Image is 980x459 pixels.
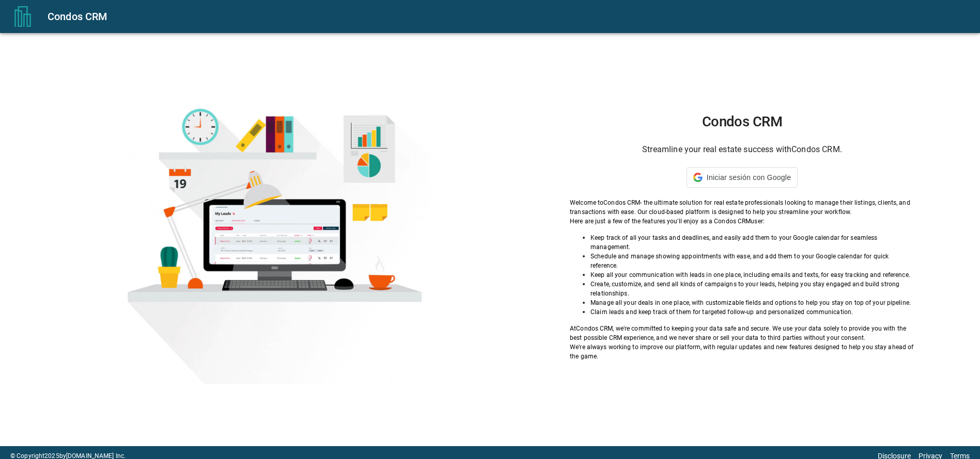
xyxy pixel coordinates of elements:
p: Keep all your communication with leads in one place, including emails and texts, for easy trackin... [590,270,914,280]
p: Here are just a few of the features you'll enjoy as a Condos CRM user: [570,217,914,226]
p: Create, customize, and send all kinds of campaigns to your leads, helping you stay engaged and bu... [590,280,914,298]
div: Iniciar sesión con Google [687,167,798,188]
h1: Condos CRM [570,113,914,130]
p: Claim leads and keep track of them for targeted follow-up and personalized communication. [590,307,914,317]
p: At Condos CRM , we're committed to keeping your data safe and secure. We use your data solely to ... [570,324,914,342]
p: Welcome to Condos CRM - the ultimate solution for real estate professionals looking to manage the... [570,198,914,217]
span: Iniciar sesión con Google [707,173,791,182]
p: Schedule and manage showing appointments with ease, and add them to your Google calendar for quic... [590,252,914,270]
p: We're always working to improve our platform, with regular updates and new features designed to h... [570,342,914,361]
div: Condos CRM [48,8,968,25]
p: Manage all your deals in one place, with customizable fields and options to help you stay on top ... [590,298,914,307]
p: Keep track of all your tasks and deadlines, and easily add them to your Google calendar for seaml... [590,233,914,252]
h6: Streamline your real estate success with Condos CRM . [570,142,914,157]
